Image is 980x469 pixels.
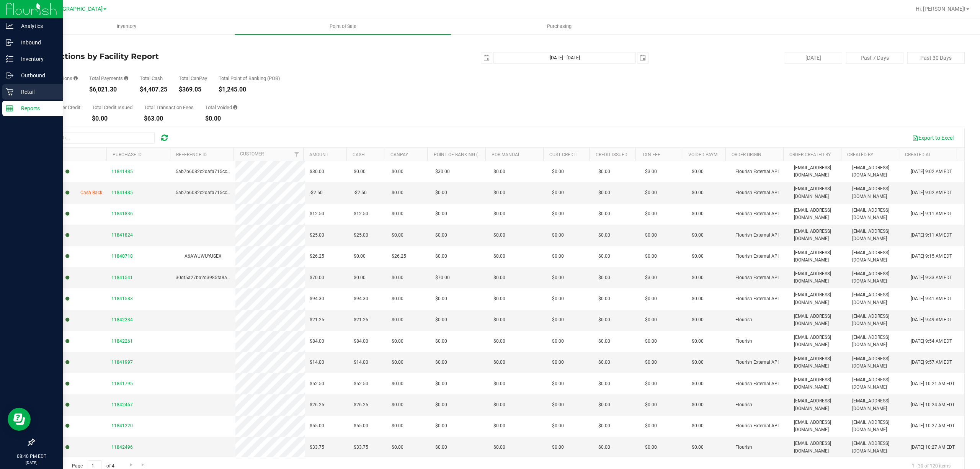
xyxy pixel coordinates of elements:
span: [EMAIL_ADDRESS][DOMAIN_NAME] [794,228,843,242]
span: [EMAIL_ADDRESS][DOMAIN_NAME] [794,313,843,327]
span: 30df5a27ba2d3985fa8a3da974ad6536 [176,275,259,280]
span: [EMAIL_ADDRESS][DOMAIN_NAME] [852,291,901,306]
span: $0.00 [493,380,505,387]
span: $0.00 [392,232,403,239]
span: $84.00 [354,338,368,345]
span: $0.00 [692,189,704,196]
span: $26.25 [354,401,368,409]
span: Flourish External API [735,189,779,196]
span: $21.25 [354,316,368,324]
span: $94.30 [354,295,368,302]
span: $0.00 [354,274,366,281]
span: $0.00 [493,401,505,409]
div: $63.00 [144,116,194,122]
span: $0.00 [435,380,447,387]
span: $0.00 [392,359,403,366]
p: Retail [13,87,59,96]
span: $0.00 [392,189,403,196]
a: Point of Sale [235,18,451,34]
span: [EMAIL_ADDRESS][DOMAIN_NAME] [852,228,901,242]
a: POB Manual [492,152,520,157]
span: 11842467 [111,402,133,407]
div: $6,021.30 [89,87,128,93]
span: $0.00 [392,274,403,281]
span: [EMAIL_ADDRESS][DOMAIN_NAME] [852,397,901,412]
span: $0.00 [645,295,657,302]
span: $0.00 [552,316,564,324]
span: $0.00 [692,316,704,324]
span: $0.00 [552,168,564,175]
span: $0.00 [692,359,704,366]
span: $0.00 [598,338,610,345]
span: Flourish [735,338,752,345]
a: CanPay [390,152,408,157]
i: Sum of all successful, non-voided payment transaction amounts, excluding tips and transaction fees. [124,76,128,81]
span: $25.00 [310,232,324,239]
span: $0.00 [598,168,610,175]
span: $0.00 [552,210,564,217]
span: Flourish External API [735,359,779,366]
span: [EMAIL_ADDRESS][DOMAIN_NAME] [852,270,901,285]
a: Created At [905,152,931,157]
span: $0.00 [645,253,657,260]
span: $0.00 [598,274,610,281]
span: $0.00 [392,210,403,217]
span: $0.00 [692,422,704,430]
span: [DATE] 9:33 AM EDT [911,274,952,281]
span: $0.00 [598,422,610,430]
inline-svg: Reports [6,105,13,112]
span: $84.00 [310,338,324,345]
span: $0.00 [354,253,366,260]
span: [EMAIL_ADDRESS][DOMAIN_NAME] [852,313,901,327]
span: $0.00 [435,401,447,409]
span: 11841824 [111,232,133,238]
span: $0.00 [392,401,403,409]
p: [DATE] [3,460,59,466]
span: $0.00 [645,210,657,217]
a: Txn Fee [642,152,660,157]
span: $0.00 [645,444,657,451]
span: $0.00 [645,401,657,409]
p: 08:40 PM EDT [3,453,59,460]
span: [DATE] 9:54 AM EDT [911,338,952,345]
a: Voided Payment [688,152,726,157]
span: [EMAIL_ADDRESS][DOMAIN_NAME] [852,207,901,221]
span: $52.50 [310,380,324,387]
span: [DATE] 10:21 AM EDT [911,380,955,387]
span: [EMAIL_ADDRESS][DOMAIN_NAME] [794,334,843,348]
span: $0.00 [692,210,704,217]
span: $30.00 [435,168,450,175]
span: [EMAIL_ADDRESS][DOMAIN_NAME] [794,376,843,391]
span: $0.00 [552,380,564,387]
button: Export to Excel [907,131,959,144]
span: $0.00 [392,380,403,387]
span: $55.00 [310,422,324,430]
a: Cust Credit [549,152,577,157]
span: [DATE] 9:02 AM EDT [911,189,952,196]
p: Inbound [13,38,59,47]
span: $0.00 [692,380,704,387]
span: $0.00 [493,359,505,366]
span: $0.00 [645,380,657,387]
span: A6AWUWUYUSEX [185,253,222,259]
span: 11841220 [111,423,133,428]
span: $0.00 [692,295,704,302]
span: [DATE] 10:27 AM EDT [911,422,955,430]
a: Amount [309,152,328,157]
span: $0.00 [645,189,657,196]
span: [GEOGRAPHIC_DATA] [50,6,103,12]
span: Flourish External API [735,274,779,281]
span: $0.00 [552,338,564,345]
p: Reports [13,104,59,113]
span: $0.00 [645,338,657,345]
span: [EMAIL_ADDRESS][DOMAIN_NAME] [852,249,901,264]
span: $0.00 [493,210,505,217]
span: $0.00 [692,338,704,345]
span: [DATE] 9:41 AM EDT [911,295,952,302]
span: [DATE] 9:11 AM EDT [911,210,952,217]
span: [DATE] 10:24 AM EDT [911,401,955,409]
span: $0.00 [493,338,505,345]
span: Flourish External API [735,295,779,302]
a: Inventory [18,18,235,34]
a: Order Origin [732,152,761,157]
